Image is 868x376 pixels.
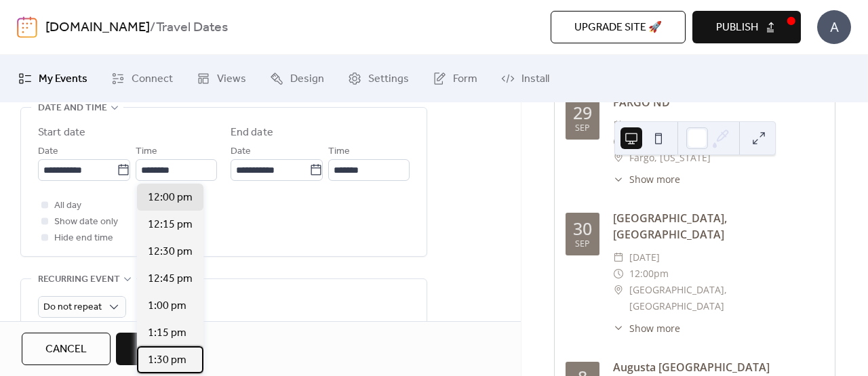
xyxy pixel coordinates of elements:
b: / [150,15,156,41]
span: Publish [716,20,758,36]
div: ​ [613,266,624,282]
span: Fargo, [US_STATE] [629,150,711,166]
span: Time [136,144,157,160]
span: 1:15 pm [148,325,186,341]
span: [DATE] [629,249,660,266]
span: Date [38,144,58,160]
span: Cancel [45,341,87,358]
span: Views [217,71,246,87]
span: My Events [39,71,87,87]
div: End date [231,125,273,141]
span: Time [328,144,350,160]
button: ​Show more [613,172,680,186]
span: 12:45 pm [148,271,193,287]
span: Hide end time [54,230,113,247]
span: 1:30 pm [148,352,186,369]
button: Cancel [22,333,111,365]
span: 1:00 pm [148,298,186,314]
span: Date [231,144,251,160]
a: Design [260,60,334,97]
b: Travel Dates [156,15,228,41]
div: ​ [613,133,624,150]
span: 12:00 pm [148,190,193,206]
a: Views [186,60,256,97]
a: Form [422,60,488,97]
span: Show more [629,321,680,335]
a: [DOMAIN_NAME] [45,15,150,41]
a: Connect [101,60,183,97]
span: Upgrade site 🚀 [574,20,662,36]
span: Settings [368,71,409,87]
div: ​ [613,117,624,133]
div: Sep [575,124,590,133]
button: Publish [692,11,801,43]
img: logo [17,16,37,38]
div: Augusta [GEOGRAPHIC_DATA] [613,359,824,375]
button: Save [116,333,189,365]
span: [GEOGRAPHIC_DATA], [GEOGRAPHIC_DATA] [629,282,824,314]
span: 12:00pm [629,266,669,282]
div: ​ [613,172,624,186]
div: ​ [613,150,624,166]
span: Show date only [54,214,118,230]
div: Start date [38,125,85,141]
span: [DATE] [629,117,660,133]
div: ​ [613,282,624,298]
div: 29 [573,104,592,121]
div: ​ [613,321,624,335]
div: A [817,10,851,44]
div: 30 [573,220,592,237]
span: Recurring event [38,272,120,288]
div: [GEOGRAPHIC_DATA], [GEOGRAPHIC_DATA] [613,210,824,243]
span: Install [521,71,549,87]
button: Upgrade site 🚀 [551,11,686,43]
span: Date and time [38,100,107,117]
div: Sep [575,240,590,249]
a: Settings [338,60,419,97]
span: 12:30 pm [148,244,193,260]
a: My Events [8,60,98,97]
div: ​ [613,249,624,266]
span: Do not repeat [43,298,102,316]
a: Install [491,60,559,97]
button: ​Show more [613,321,680,335]
span: Form [453,71,477,87]
span: All day [54,198,81,214]
span: Connect [132,71,173,87]
div: FARGO ND [613,94,824,110]
span: 12:15 pm [148,217,193,233]
span: Design [290,71,324,87]
span: Show more [629,172,680,186]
